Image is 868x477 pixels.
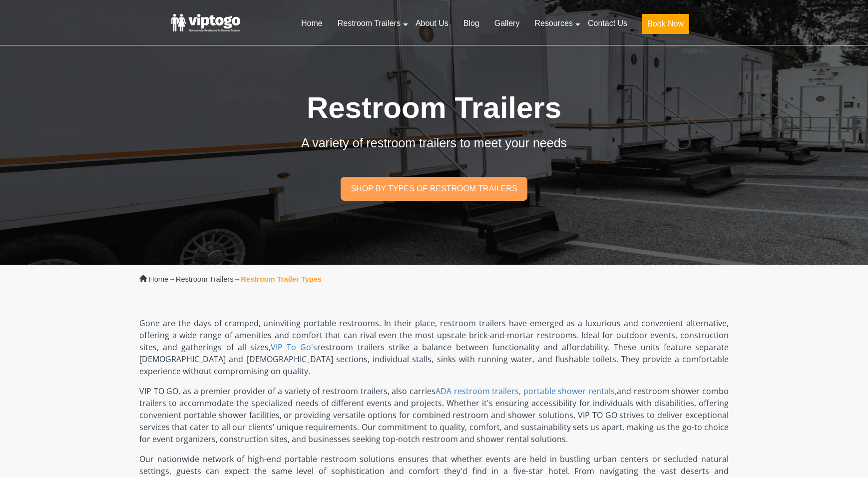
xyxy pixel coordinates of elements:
[330,12,408,34] a: Restroom Trailers
[408,12,456,34] a: About Us
[435,386,521,397] a: ADA restroom trailers,
[241,275,322,283] strong: Restroom Trailer Types
[139,385,729,445] p: VIP TO GO, as a premier provider of a variety of restroom trailers, also carries and restroom sho...
[294,12,330,34] a: Home
[487,12,527,34] a: Gallery
[456,12,487,34] a: Blog
[176,275,234,283] a: Restroom Trailers
[307,91,561,124] span: Restroom Trailers
[139,317,729,377] p: Gone are the days of cramped, uninviting portable restrooms. In their place, restroom trailers ha...
[301,136,567,150] span: A variety of restroom trailers to meet your needs
[635,12,696,40] a: Book Now
[523,386,617,397] a: portable shower rentals,
[149,275,322,283] span: → →
[527,12,580,34] a: Resources
[580,12,635,34] a: Contact Us
[149,275,168,283] a: Home
[341,177,527,200] a: Shop by types of restroom trailers
[271,342,317,353] a: VIP To Go's
[642,14,689,34] button: Book Now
